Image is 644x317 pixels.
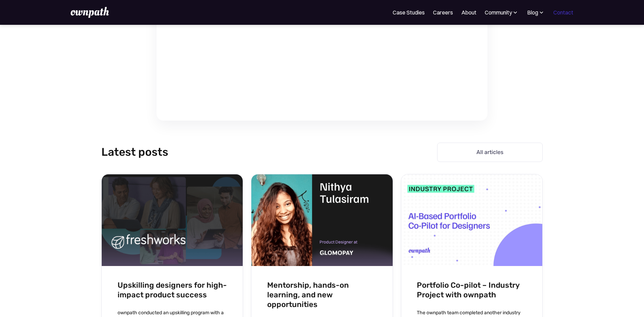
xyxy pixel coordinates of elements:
[177,35,467,47] p: ‍
[437,143,543,162] a: All articles
[251,174,392,266] img: Mentorship, hands-on learning, and new opportunities
[101,145,207,158] h2: Latest posts
[527,8,538,17] div: Blog
[401,174,542,266] img: Portfolio Co-pilot – Industry Project with ownpath
[177,58,467,69] p: ‍
[417,280,526,300] h3: Portfolio Co-pilot – Industry Project with ownpath
[485,8,512,17] div: Community
[553,8,573,17] a: Contact
[461,8,476,17] a: About
[527,8,545,17] div: Blog
[118,280,227,300] h3: Upskilling designers for high-impact product success
[102,174,243,266] img: Upskilling designers for high-impact product success
[433,8,453,17] a: Careers
[393,8,425,17] a: Case Studies
[267,280,377,309] h3: Mentorship, hands-on learning, and new opportunities
[485,8,519,17] div: Community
